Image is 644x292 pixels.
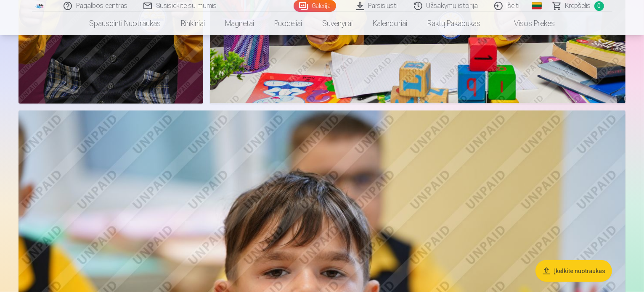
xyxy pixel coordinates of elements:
button: Įkelkite nuotraukas [535,260,612,282]
a: Magnetai [215,12,264,35]
a: Spausdinti nuotraukas [79,12,171,35]
a: Kalendoriai [363,12,417,35]
a: Rinkiniai [171,12,215,35]
span: Krepšelis [565,1,591,11]
a: Suvenyrai [312,12,363,35]
a: Visos prekės [490,12,565,35]
img: /fa2 [35,3,45,8]
span: 0 [594,1,604,11]
a: Puodeliai [264,12,312,35]
a: Raktų pakabukas [417,12,490,35]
